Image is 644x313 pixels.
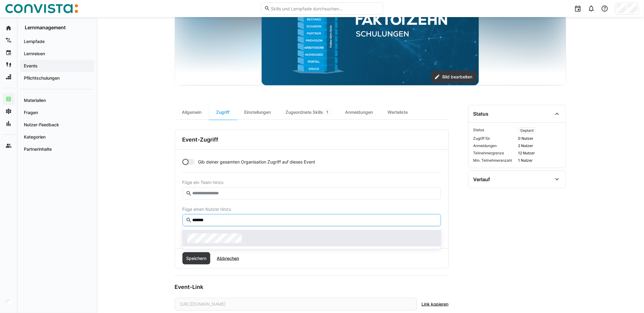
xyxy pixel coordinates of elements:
span: Abbrechen [216,255,240,261]
div: Allgemein [175,105,209,120]
span: 0 Nutzer [518,136,561,141]
span: 2 Nutzer [518,143,561,148]
span: Zugriff für [473,136,516,141]
span: Link kopieren [422,301,449,307]
div: Einstellungen [237,105,278,120]
button: Bild bearbeiten [431,71,477,83]
div: Zugeordnete Skills [278,105,338,120]
div: [URL][DOMAIN_NAME] [175,298,417,311]
span: Füge einen Nutzer hinzu [182,207,441,212]
div: Verlauf [473,176,490,182]
div: Zugriff [209,105,237,120]
span: Bild bearbeiten [441,74,473,80]
span: 12 Nutzer [518,151,561,156]
span: 1 Nutzer [518,158,561,163]
div: Status [473,111,489,117]
span: Gib deiner gesamten Organisation Zugriff auf dieses Event [198,159,315,165]
span: Speichern [185,255,207,261]
span: Min. Teilnehmeranzahl [473,158,516,163]
h3: Event-Link [175,283,449,290]
span: Geplant [521,128,534,133]
span: Status [473,128,516,134]
input: Skills und Lernpfade durchsuchen… [270,6,380,11]
span: 1 [327,110,329,115]
button: Speichern [182,252,211,264]
span: Anmeldungen [473,143,516,148]
div: Anmeldungen [338,105,381,120]
span: Teilnehmergrenze [473,151,516,156]
h3: Event-Zugriff [182,136,219,143]
div: Warteliste [381,105,415,120]
span: Füge ein Team hinzu [182,180,441,185]
button: Abbrechen [213,252,243,264]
